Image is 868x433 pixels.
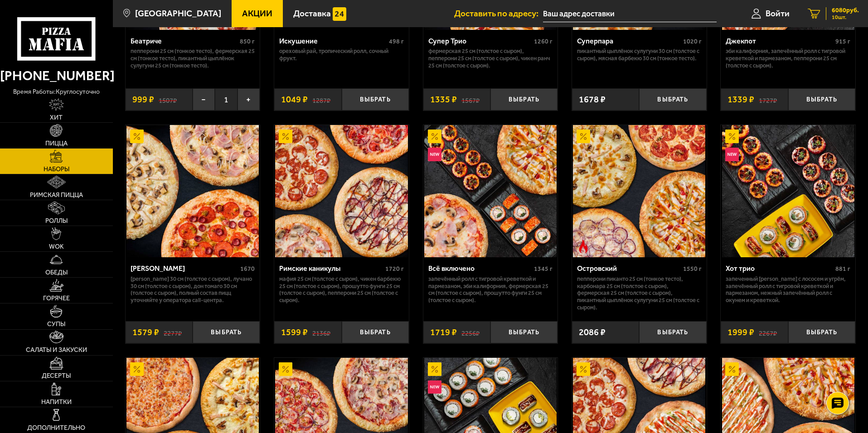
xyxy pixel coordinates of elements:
[279,362,292,376] img: Акционный
[727,328,754,337] span: 1999 ₽
[159,95,177,104] s: 1507 ₽
[126,125,259,257] img: Хет Трик
[130,362,144,376] img: Акционный
[132,95,154,104] span: 999 ₽
[131,37,238,45] div: Беатриче
[312,328,330,337] s: 2136 ₽
[835,265,850,273] span: 881 г
[281,328,308,337] span: 1599 ₽
[193,88,215,111] button: −
[293,9,331,18] span: Доставка
[428,275,553,304] p: Запечённый ролл с тигровой креветкой и пармезаном, Эби Калифорния, Фермерская 25 см (толстое с сы...
[428,380,441,394] img: Новинка
[788,88,855,111] button: Выбрать
[461,95,480,104] s: 1567 ₽
[534,38,553,45] span: 1260 г
[832,14,859,20] span: 10 шт.
[577,37,681,45] div: Суперпара
[835,38,850,45] span: 915 г
[430,328,457,337] span: 1719 ₽
[50,115,63,121] span: Хит
[131,48,255,69] p: Пепперони 25 см (тонкое тесто), Фермерская 25 см (тонкое тесто), Пикантный цыплёнок сулугуни 25 с...
[543,5,717,22] input: Ваш адрес доставки
[49,244,64,250] span: WOK
[577,264,681,273] div: Островский
[279,37,387,45] div: Искушение
[240,265,255,273] span: 1670
[721,125,855,257] a: АкционныйНовинкаХот трио
[461,328,480,337] s: 2256 ₽
[193,321,260,343] button: Выбрать
[274,125,409,257] a: АкционныйРимские каникулы
[683,38,702,45] span: 1020 г
[727,95,754,104] span: 1339 ₽
[722,125,854,257] img: Хот трио
[126,125,260,257] a: АкционныйХет Трик
[726,48,850,69] p: Эби Калифорния, Запечённый ролл с тигровой креветкой и пармезаном, Пепперони 25 см (толстое с сыр...
[726,275,850,304] p: Запеченный [PERSON_NAME] с лососем и угрём, Запечённый ролл с тигровой креветкой и пармезаном, Не...
[683,265,702,273] span: 1550 г
[342,321,409,343] button: Выбрать
[164,328,182,337] s: 2277 ₽
[242,9,272,18] span: Акции
[342,88,409,111] button: Выбрать
[726,264,833,273] div: Хот трио
[215,88,237,111] span: 1
[385,265,404,273] span: 1720 г
[45,140,68,147] span: Пицца
[44,166,69,173] span: Наборы
[312,95,330,104] s: 1287 ₽
[281,95,308,104] span: 1049 ₽
[279,275,404,304] p: Мафия 25 см (толстое с сыром), Чикен Барбекю 25 см (толстое с сыром), Прошутто Фунги 25 см (толст...
[454,9,543,18] span: Доставить по адресу:
[577,362,590,376] img: Акционный
[238,88,260,111] button: +
[389,38,404,45] span: 498 г
[279,264,383,273] div: Римские каникулы
[725,130,739,143] img: Акционный
[766,9,790,18] span: Войти
[26,347,87,353] span: Салаты и закуски
[832,7,859,14] span: 6080 руб.
[240,38,255,45] span: 850 г
[534,265,553,273] span: 1345 г
[490,88,558,111] button: Выбрать
[579,95,606,104] span: 1678 ₽
[42,373,71,379] span: Десерты
[788,321,855,343] button: Выбрать
[725,362,739,376] img: Акционный
[30,192,83,198] span: Римская пицца
[279,48,404,62] p: Ореховый рай, Тропический ролл, Сочный фрукт.
[27,425,85,431] span: Дополнительно
[577,130,590,143] img: Акционный
[428,48,553,69] p: Фермерская 25 см (толстое с сыром), Пепперони 25 см (толстое с сыром), Чикен Ранч 25 см (толстое ...
[577,275,702,312] p: Пепперони Пиканто 25 см (тонкое тесто), Карбонара 25 см (толстое с сыром), Фермерская 25 см (толс...
[639,88,706,111] button: Выбрать
[41,399,72,405] span: Напитки
[428,264,532,273] div: Всё включено
[424,125,557,257] img: Всё включено
[725,148,739,161] img: Новинка
[43,295,70,302] span: Горячее
[759,95,777,104] s: 1727 ₽
[45,269,68,276] span: Обеды
[577,240,590,253] img: Острое блюдо
[490,321,558,343] button: Выбрать
[577,48,702,62] p: Пикантный цыплёнок сулугуни 30 см (толстое с сыром), Мясная Барбекю 30 см (тонкое тесто).
[430,95,457,104] span: 1335 ₽
[726,37,833,45] div: Джекпот
[423,125,558,257] a: АкционныйНовинкаВсё включено
[572,125,707,257] a: АкционныйОстрое блюдоОстровский
[428,37,532,45] div: Супер Трио
[579,328,606,337] span: 2086 ₽
[131,264,238,273] div: [PERSON_NAME]
[428,362,441,376] img: Акционный
[47,321,65,327] span: Супы
[135,9,221,18] span: [GEOGRAPHIC_DATA]
[132,328,159,337] span: 1579 ₽
[428,130,441,143] img: Акционный
[333,7,346,21] img: 15daf4d41897b9f0e9f617042186c801.svg
[639,321,706,343] button: Выбрать
[45,218,68,224] span: Роллы
[275,125,407,257] img: Римские каникулы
